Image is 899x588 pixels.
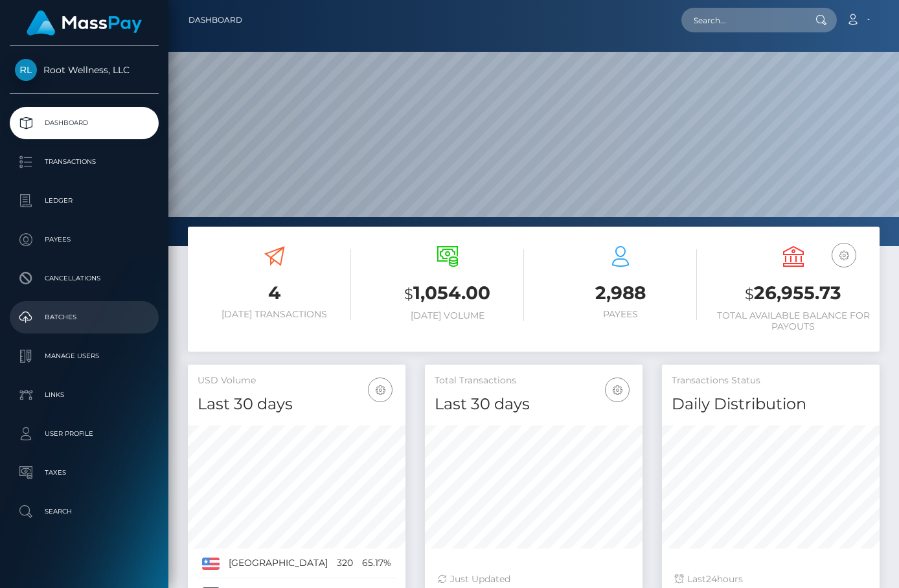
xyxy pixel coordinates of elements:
span: Root Wellness, LLC [10,64,159,76]
a: Batches [10,301,159,334]
td: [GEOGRAPHIC_DATA] [224,548,332,578]
h3: 4 [198,280,351,306]
h4: Last 30 days [435,393,633,416]
p: Transactions [15,152,154,172]
p: Batches [15,308,154,327]
h5: Total Transactions [435,374,633,387]
td: 320 [332,548,358,578]
img: MassPay Logo [27,10,142,36]
p: Cancellations [15,269,154,288]
small: $ [745,285,754,303]
a: Payees [10,223,159,256]
a: Links [10,379,159,411]
h5: USD Volume [198,374,396,387]
h3: 1,054.00 [370,280,524,307]
p: Dashboard [15,113,154,133]
input: Search... [681,8,803,32]
a: Search [10,495,159,528]
a: Dashboard [10,107,159,139]
a: Taxes [10,457,159,489]
a: Dashboard [188,6,242,34]
p: Taxes [15,463,154,482]
p: Manage Users [15,346,154,366]
p: Ledger [15,191,154,210]
small: $ [404,285,413,303]
h6: [DATE] Volume [370,310,524,321]
span: 24 [706,573,717,585]
p: Search [15,502,154,521]
img: Root Wellness, LLC [15,59,37,81]
p: Links [15,385,154,405]
img: US.png [202,558,220,569]
h4: Last 30 days [198,393,396,416]
h6: Payees [543,309,697,320]
h3: 26,955.73 [716,280,870,307]
p: User Profile [15,424,154,444]
a: Ledger [10,185,159,217]
h6: Total Available Balance for Payouts [716,310,870,332]
a: Transactions [10,146,159,178]
a: Manage Users [10,340,159,372]
h5: Transactions Status [672,374,870,387]
h6: [DATE] Transactions [198,309,351,320]
td: 65.17% [358,548,396,578]
a: Cancellations [10,262,159,295]
h3: 2,988 [543,280,697,306]
div: Just Updated [438,572,630,586]
h4: Daily Distribution [672,393,870,416]
div: Last hours [675,572,867,586]
p: Payees [15,230,154,249]
a: User Profile [10,418,159,450]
